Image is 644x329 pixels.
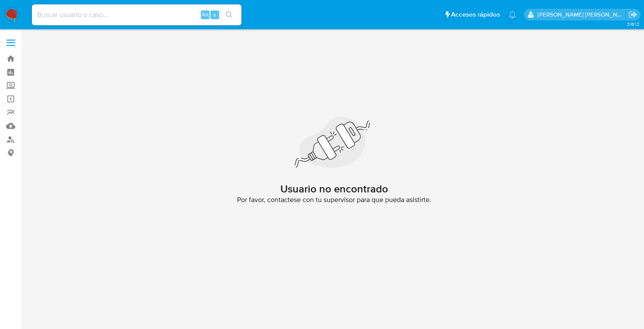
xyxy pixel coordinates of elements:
a: Salir [628,10,637,19]
span: Alt [202,10,209,19]
input: Buscar usuario o caso... [32,9,241,21]
span: s [214,10,216,19]
h2: Usuario no encontrado [280,182,388,195]
span: Por favor, contactese con tu supervisor para que pueda asistirte. [237,195,431,204]
a: Notificaciones [509,11,516,18]
button: search-icon [220,9,238,21]
span: Accesos rápidos [451,10,500,19]
p: brenda.morenoreyes@mercadolibre.com.mx [537,10,626,19]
